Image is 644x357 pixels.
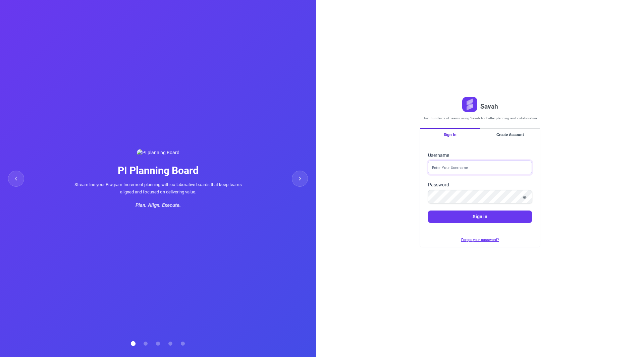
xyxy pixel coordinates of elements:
[423,116,537,120] p: Join hunderds of teams using Savah for better planning and collaboration
[428,211,532,223] button: Sign in
[610,325,644,357] iframe: Chat Widget
[462,97,477,112] img: Savah Logo
[480,128,540,141] button: Create Account
[428,181,532,188] label: Password
[518,191,531,204] button: Show password
[74,181,242,195] p: Streamline your Program Increment planning with collaborative boards that keep teams aligned and ...
[461,237,499,243] button: Forgot your password?
[428,161,532,174] input: Enter Your Username
[74,165,242,177] h2: PI Planning Board
[428,152,532,159] label: Username
[480,100,498,113] h1: Savah
[420,128,480,141] button: Sign In
[74,201,242,209] div: Plan. Align. Execute.
[137,149,179,156] img: PI planning Board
